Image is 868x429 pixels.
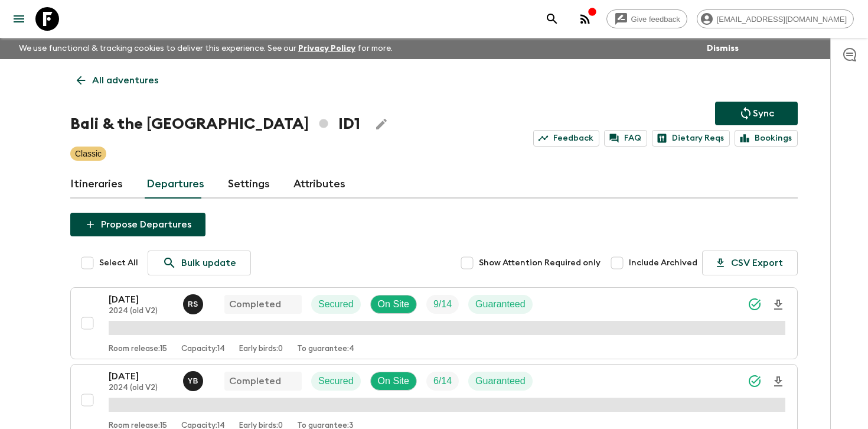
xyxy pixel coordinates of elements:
a: Bookings [735,130,798,147]
button: Edit Adventure Title [370,112,393,136]
a: Give feedback [606,9,687,28]
a: All adventures [70,69,165,92]
div: On Site [370,295,417,314]
div: Trip Fill [426,372,459,391]
a: Privacy Policy [298,44,355,53]
p: Secured [318,374,354,388]
div: On Site [370,372,417,391]
svg: Download Onboarding [771,298,785,312]
p: Sync [753,106,774,121]
p: Completed [229,374,281,388]
a: FAQ [604,130,647,147]
p: Guaranteed [475,374,526,388]
div: Trip Fill [426,295,459,314]
button: Sync adventure departures to the booking engine [715,102,798,125]
p: We use functional & tracking cookies to deliver this experience. See our for more. [14,38,397,59]
button: menu [7,7,31,31]
h1: Bali & the [GEOGRAPHIC_DATA] ID1 [70,112,360,136]
svg: Download Onboarding [771,375,785,389]
button: [DATE]2024 (old V2)Raka SanjayaCompletedSecuredOn SiteTrip FillGuaranteedRoom release:15Capacity:... [70,287,798,359]
span: Give feedback [625,15,687,24]
a: Itineraries [70,170,123,199]
a: Settings [228,170,270,199]
p: [DATE] [109,369,174,383]
a: Dietary Reqs [652,130,730,147]
svg: Synced Successfully [748,374,762,388]
p: 2024 (old V2) [109,383,174,393]
span: Select All [99,257,138,269]
p: 2024 (old V2) [109,307,174,316]
p: Classic [75,148,102,160]
button: Propose Departures [70,213,205,236]
p: Guaranteed [475,297,526,311]
a: Attributes [293,170,345,199]
button: CSV Export [702,251,798,275]
div: [EMAIL_ADDRESS][DOMAIN_NAME] [697,9,854,28]
a: Feedback [533,130,599,147]
div: Secured [311,295,361,314]
span: Raka Sanjaya [183,298,205,307]
p: On Site [378,374,409,388]
p: [DATE] [109,292,174,307]
button: search adventures [540,7,564,31]
a: Bulk update [148,251,251,275]
div: Secured [311,372,361,391]
svg: Synced Successfully [748,297,762,311]
p: Completed [229,297,281,311]
button: Dismiss [704,40,742,57]
p: Early birds: 0 [239,344,283,354]
p: Bulk update [181,256,236,270]
p: Secured [318,297,354,311]
p: Room release: 15 [109,344,167,354]
p: 9 / 14 [433,297,452,311]
p: 6 / 14 [433,374,452,388]
p: All adventures [92,73,158,87]
p: To guarantee: 4 [297,344,354,354]
span: [EMAIL_ADDRESS][DOMAIN_NAME] [710,15,853,24]
span: Yogi Bear (Indra Prayogi) [183,375,205,384]
p: On Site [378,297,409,311]
a: Departures [146,170,204,199]
span: Include Archived [629,257,697,269]
span: Show Attention Required only [479,257,601,269]
p: Capacity: 14 [181,344,225,354]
